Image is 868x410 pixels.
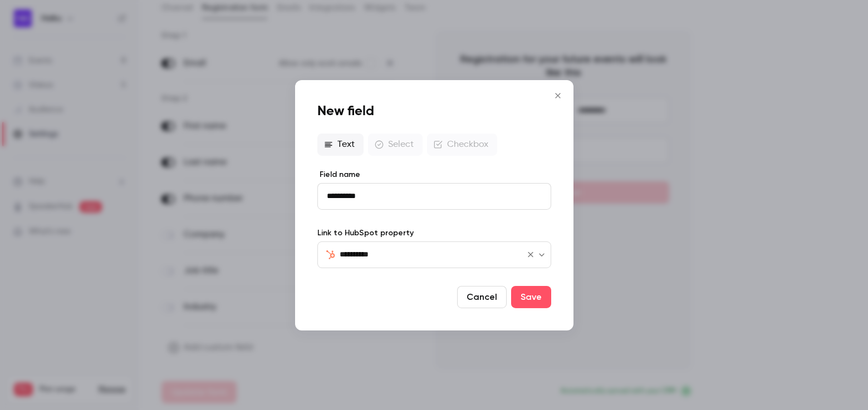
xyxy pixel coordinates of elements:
[536,249,547,260] button: Open
[317,102,551,120] h1: New field
[547,84,569,106] button: Close
[317,227,551,238] label: Link to HubSpot property
[524,248,537,261] button: Clear
[317,169,551,180] label: Field name
[511,286,551,308] button: Save
[457,286,507,308] button: Cancel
